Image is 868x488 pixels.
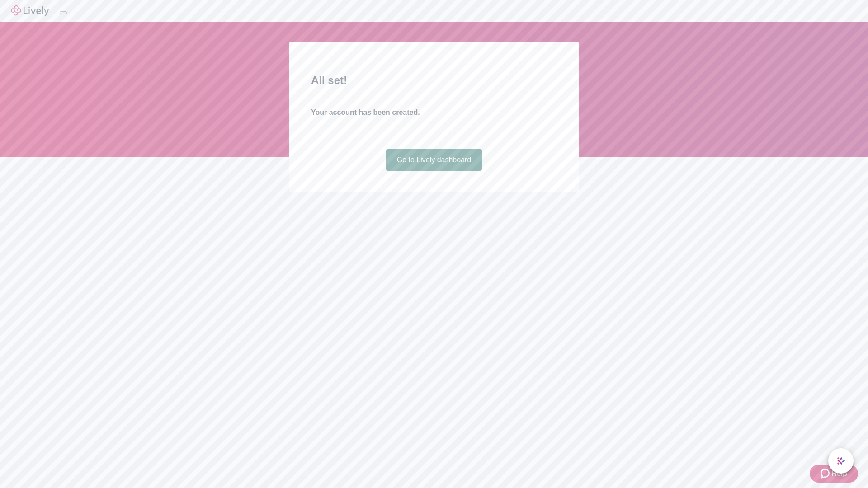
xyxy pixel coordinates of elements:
[386,149,482,171] a: Go to Lively dashboard
[828,448,854,474] button: chat
[311,107,557,118] h4: Your account has been created.
[836,456,845,465] svg: Lively AI Assistant
[11,5,49,16] img: Lively
[831,468,847,479] span: Help
[821,468,831,479] svg: Zendesk support icon
[60,11,67,14] button: Log out
[810,465,858,483] button: Zendesk support iconHelp
[311,72,557,89] h2: All set!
